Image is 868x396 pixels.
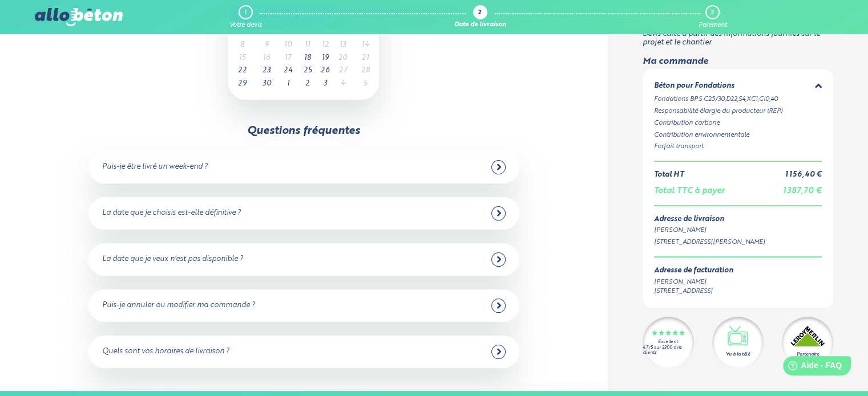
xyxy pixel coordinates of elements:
td: 30 [256,77,277,91]
td: 22 [228,64,256,77]
div: Responsabilité élargie du producteur (REP) [654,107,822,116]
div: [PERSON_NAME] [654,226,822,235]
div: Vu à la télé [726,351,750,358]
div: 1 156,40 € [785,171,822,179]
div: [STREET_ADDRESS] [654,287,733,296]
td: 8 [228,39,256,52]
div: Ma commande [643,56,834,66]
td: 21 [352,52,379,65]
div: Total HT [654,171,684,179]
td: 14 [352,39,379,52]
td: 16 [256,52,277,65]
div: [STREET_ADDRESS][PERSON_NAME] [654,238,822,247]
a: 2 Date de livraison [454,5,506,29]
div: Contribution environnementale [654,130,822,140]
td: 28 [352,64,379,77]
iframe: Help widget launcher [766,352,855,383]
td: 25 [298,64,316,77]
td: 3 [316,77,334,91]
div: La date que je choisis est-elle définitive ? [102,209,241,218]
div: Quels sont vos horaires de livraison ? [102,348,229,356]
div: Questions fréquentes [247,125,360,137]
td: 9 [256,39,277,52]
td: 10 [277,39,298,52]
div: 1 [244,9,247,17]
td: 26 [316,64,334,77]
div: Excellent [658,340,678,345]
div: Adresse de facturation [654,267,733,275]
td: 4 [334,77,352,91]
div: 4.7/5 sur 2300 avis clients [643,345,694,355]
summary: Béton pour Fondations [654,80,822,95]
div: Adresse de livraison [654,215,822,223]
div: Contribution carbone [654,119,822,128]
td: 23 [256,64,277,77]
div: Puis-je être livré un week-end ? [102,163,208,172]
img: allobéton [35,8,123,26]
td: 19 [316,52,334,65]
div: Total TTC à payer [654,186,725,196]
td: 13 [334,39,352,52]
div: La date que je veux n'est pas disponible ? [102,255,243,264]
td: 11 [298,39,316,52]
td: 17 [277,52,298,65]
div: Votre devis [229,22,262,29]
div: Béton pour Fondations [654,82,734,91]
div: Puis-je annuler ou modifier ma commande ? [102,301,255,310]
td: 15 [228,52,256,65]
div: Paiement [698,22,726,29]
div: Date de livraison [454,22,506,29]
td: 1 [277,77,298,91]
td: 12 [316,39,334,52]
div: Fondations BPS C25/30,D22,S4,XC1,Cl0,40 [654,95,822,104]
a: 3 Paiement [698,5,726,29]
td: 27 [334,64,352,77]
span: 1 387,70 € [783,187,822,195]
td: 5 [352,77,379,91]
td: 24 [277,64,298,77]
div: 2 [478,10,481,17]
div: 3 [710,9,713,17]
td: 20 [334,52,352,65]
a: 1 Votre devis [229,5,262,29]
div: Forfait transport [654,142,822,152]
p: Devis édité à partir des informations fournies sur le projet et le chantier [643,30,834,47]
td: 29 [228,77,256,91]
div: [PERSON_NAME] [654,277,733,287]
td: 18 [298,52,316,65]
div: Partenaire [797,351,819,358]
td: 2 [298,77,316,91]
